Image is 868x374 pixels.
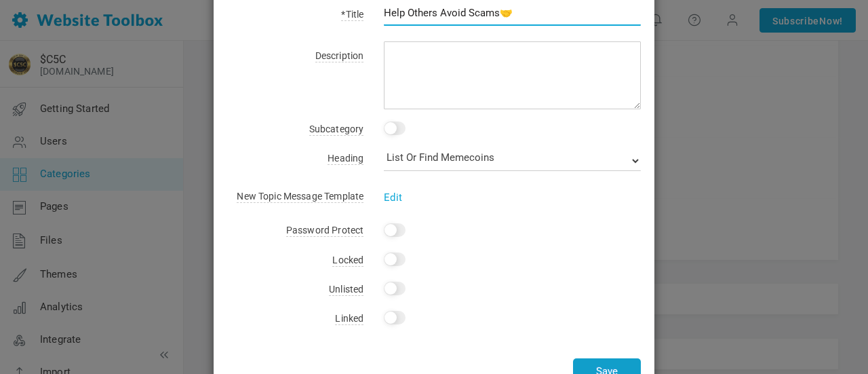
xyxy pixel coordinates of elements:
span: *Title [341,9,363,21]
span: Heading [328,153,363,165]
span: Subcategory [309,124,364,136]
span: New Topic Message Template [237,191,363,203]
a: Edit [384,191,402,204]
span: Password Protect [286,225,363,237]
span: Unlisted [329,284,363,296]
span: Linked [335,313,363,325]
span: Locked [332,255,363,267]
span: Description [315,50,364,62]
